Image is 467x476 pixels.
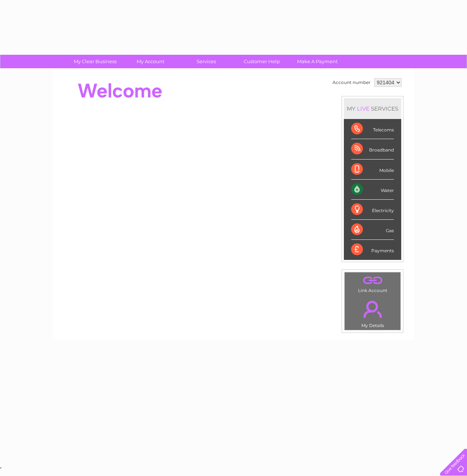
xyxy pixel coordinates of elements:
[287,55,348,68] a: Make A Payment
[351,139,394,159] div: Broadband
[351,200,394,220] div: Electricity
[344,295,401,330] td: My Details
[351,240,394,260] div: Payments
[176,55,236,68] a: Services
[351,180,394,200] div: Water
[331,76,372,89] td: Account number
[351,220,394,240] div: Gas
[356,105,371,112] div: LIVE
[344,272,401,295] td: Link Account
[351,160,394,180] div: Mobile
[65,55,125,68] a: My Clear Business
[346,274,399,287] a: .
[232,55,292,68] a: Customer Help
[344,98,401,119] div: MY SERVICES
[351,119,394,139] div: Telecoms
[346,296,399,322] a: .
[121,55,181,68] a: My Account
